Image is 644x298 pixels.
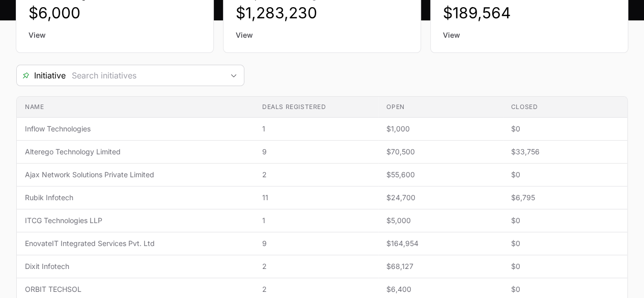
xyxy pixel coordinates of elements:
[386,193,494,203] span: $24,700
[511,261,619,272] span: $0
[386,147,494,157] span: $70,500
[386,261,494,272] span: $68,127
[29,30,201,40] a: View
[25,193,246,203] span: Rubik Infotech
[443,30,615,40] a: View
[386,124,494,134] span: $1,000
[262,170,370,180] span: 2
[254,97,378,118] th: Deals registered
[386,170,494,180] span: $55,600
[511,170,619,180] span: $0
[262,238,370,249] span: 9
[236,30,408,40] a: View
[511,193,619,203] span: $6,795
[503,97,627,118] th: Closed
[511,238,619,249] span: $0
[25,215,246,226] span: ITCG Technologies LLP
[511,284,619,294] span: $0
[262,215,370,226] span: 1
[25,284,246,294] span: ORBIT TECHSOL
[386,284,494,294] span: $6,400
[262,284,370,294] span: 2
[236,4,408,22] dd: $1,283,230
[262,147,370,157] span: 9
[262,124,370,134] span: 1
[262,261,370,272] span: 2
[66,65,223,86] input: Search initiatives
[386,215,494,226] span: $5,000
[17,69,66,82] span: Initiative
[511,215,619,226] span: $0
[17,97,254,118] th: Name
[25,261,246,272] span: Dixit Infotech
[511,147,619,157] span: $33,756
[262,193,370,203] span: 11
[25,124,246,134] span: Inflow Technologies
[25,170,246,180] span: Ajax Network Solutions Private Limited
[378,97,502,118] th: Open
[25,238,246,249] span: EnovateIT Integrated Services Pvt. Ltd
[29,4,201,22] dd: $6,000
[386,238,494,249] span: $164,954
[511,124,619,134] span: $0
[25,147,246,157] span: Alterego Technology Limited
[223,65,244,86] div: Open
[443,4,615,22] dd: $189,564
